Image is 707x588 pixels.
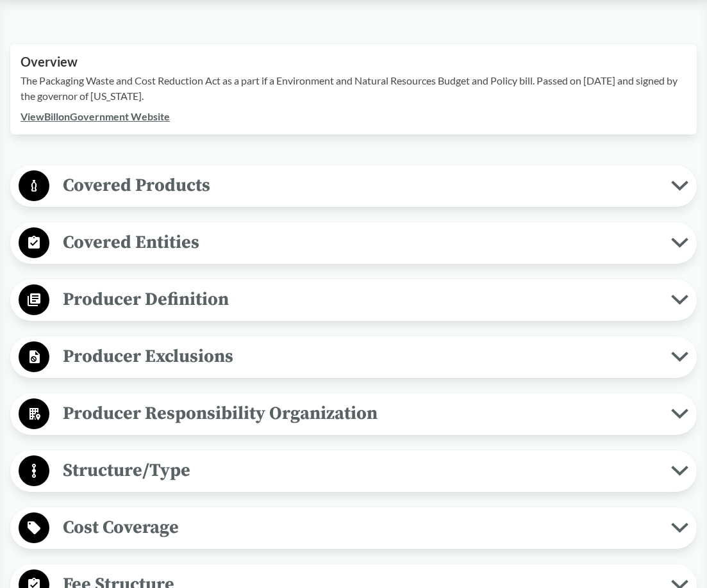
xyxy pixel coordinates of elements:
span: Covered Products [49,171,671,200]
span: Producer Exclusions [49,342,671,371]
p: The Packaging Waste and Cost Reduction Act as a part if a Environment and Natural Resources Budge... [21,73,686,104]
span: Producer Definition [49,285,671,314]
button: Structure/Type [15,455,692,487]
button: Producer Exclusions [15,341,692,373]
h2: Overview [21,54,686,69]
span: Producer Responsibility Organization [49,399,671,428]
span: Structure/Type [49,456,671,485]
button: Producer Definition [15,284,692,316]
span: Cost Coverage [49,513,671,542]
span: Covered Entities [49,228,671,257]
button: Producer Responsibility Organization [15,398,692,430]
button: Cost Coverage [15,512,692,544]
button: Covered Entities [15,227,692,259]
button: Covered Products [15,170,692,202]
a: ViewBillonGovernment Website [21,110,170,122]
